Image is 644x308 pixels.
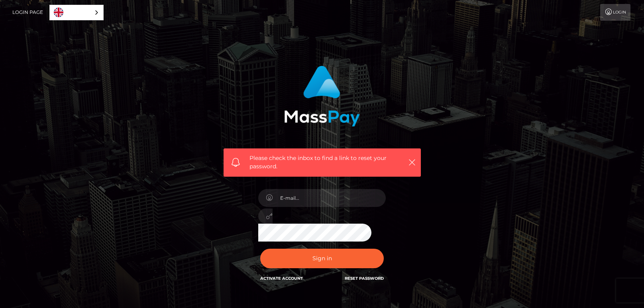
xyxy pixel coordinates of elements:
[345,276,384,281] a: Reset Password
[260,249,384,268] button: Sign in
[12,4,43,21] a: Login Page
[49,5,104,20] div: Language
[49,5,104,20] aside: Language selected: English
[50,5,103,20] a: English
[249,154,395,171] span: Please check the inbox to find a link to reset your password.
[284,66,360,127] img: MassPay Login
[273,189,386,207] input: E-mail...
[260,276,303,281] a: Activate Account
[600,4,630,21] a: Login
